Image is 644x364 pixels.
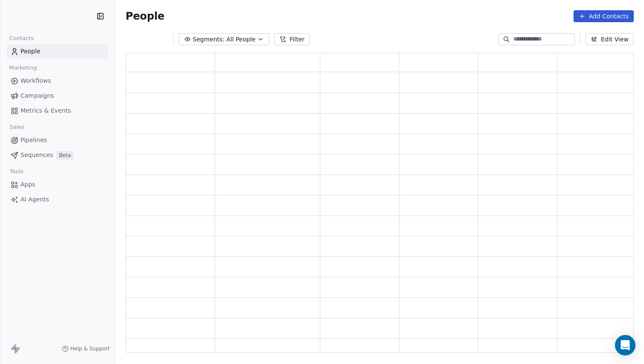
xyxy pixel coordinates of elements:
span: Marketing [6,61,41,74]
span: People [126,10,164,23]
span: Beta [56,151,73,160]
a: SequencesBeta [7,148,108,162]
span: People [20,47,41,56]
a: Help & Support [62,345,110,352]
button: Add Contacts [574,10,634,22]
span: Segments: [193,35,225,44]
span: Metrics & Events [20,106,71,115]
span: Help & Support [70,345,110,352]
a: Pipelines [7,133,108,147]
span: Campaigns [20,91,54,100]
div: Open Intercom Messenger [615,335,635,355]
span: Sales [6,121,28,134]
span: All People [226,35,255,44]
a: AI Agents [7,192,108,207]
a: Metrics & Events [7,104,108,118]
button: Filter [274,33,310,45]
span: Apps [20,180,35,189]
button: Edit View [585,33,634,45]
span: Contacts [6,32,38,45]
a: Workflows [7,74,108,88]
a: Campaigns [7,89,108,103]
a: People [7,44,108,58]
span: AI Agents [20,195,49,204]
span: Tools [6,165,27,178]
div: grid [126,72,636,353]
span: Sequences [20,151,53,160]
span: Pipelines [20,136,47,145]
span: Workflows [20,76,51,85]
a: Apps [7,178,108,192]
